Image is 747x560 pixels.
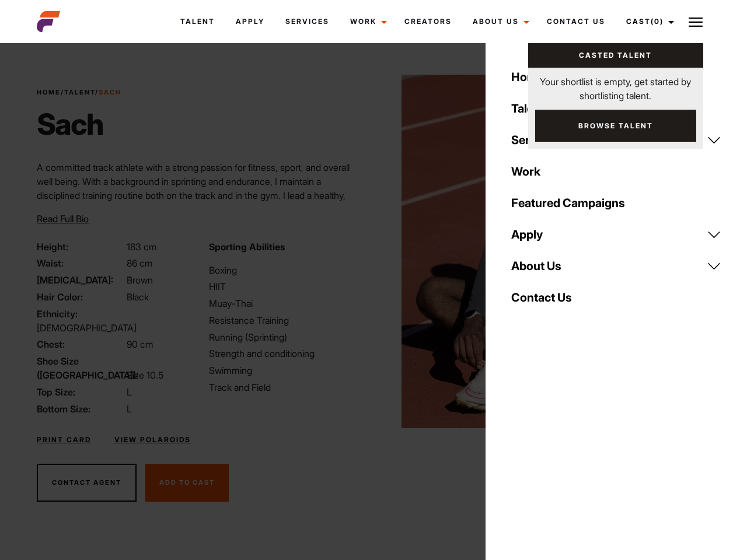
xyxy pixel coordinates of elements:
span: Waist: [37,256,124,270]
p: A committed track athlete with a strong passion for fitness, sport, and overall well being. With ... [37,160,366,230]
span: Add To Cast [159,478,215,487]
span: Read Full Bio [37,213,89,225]
span: Top Size: [37,385,124,399]
span: Ethnicity: [37,307,124,321]
a: Home [37,88,61,96]
button: Add To Cast [145,464,229,502]
span: [DEMOGRAPHIC_DATA] [37,322,137,334]
span: Chest: [37,337,124,351]
span: Hair Color: [37,290,124,304]
li: Track and Field [209,380,366,394]
span: Size 10.5 [127,369,163,381]
a: Work [340,6,394,37]
strong: Sach [99,88,121,96]
span: 90 cm [127,338,153,350]
li: Muay-Thai [209,296,366,310]
a: Apply [504,219,728,250]
a: Services [504,124,728,156]
img: cropped-aefm-brand-fav-22-square.png [37,10,60,33]
strong: Sporting Abilities [209,241,285,253]
span: Brown [127,274,153,286]
h1: Sach [37,107,121,142]
a: Featured Campaigns [504,187,728,219]
li: Running (Sprinting) [209,330,366,344]
a: Home [504,61,728,93]
span: Shoe Size ([GEOGRAPHIC_DATA]): [37,354,124,382]
a: Apply [225,6,275,37]
a: Talent [504,93,728,124]
span: [MEDICAL_DATA]: [37,273,124,287]
span: L [127,403,132,415]
a: Talent [170,6,225,37]
img: Burger icon [689,15,703,29]
a: Contact Us [536,6,616,37]
span: Bottom Size: [37,402,124,416]
a: Browse Talent [535,110,696,142]
button: Read Full Bio [37,212,89,226]
button: Contact Agent [37,464,137,502]
a: Creators [394,6,462,37]
a: About Us [504,250,728,282]
li: Swimming [209,363,366,377]
a: Cast(0) [616,6,681,37]
a: Services [275,6,340,37]
a: Work [504,156,728,187]
a: About Us [462,6,536,37]
a: Talent [64,88,95,96]
span: / / [37,87,121,97]
span: 86 cm [127,257,153,269]
li: Resistance Training [209,313,366,327]
span: 183 cm [127,241,157,253]
span: Height: [37,240,124,254]
span: Black [127,291,149,303]
a: Contact Us [504,282,728,313]
a: View Polaroids [114,435,191,445]
span: (0) [651,17,664,26]
a: Casted Talent [528,43,703,68]
li: HIIT [209,279,366,293]
li: Strength and conditioning [209,346,366,360]
a: Print Card [37,435,91,445]
li: Boxing [209,263,366,277]
p: Your shortlist is empty, get started by shortlisting talent. [528,68,703,103]
span: L [127,386,132,398]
